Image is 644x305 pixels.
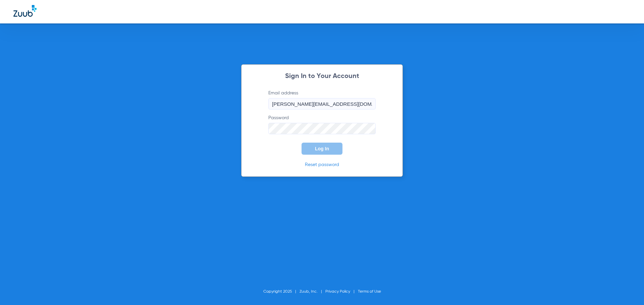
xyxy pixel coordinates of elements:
img: Zuub Logo [13,5,37,17]
li: Zuub, Inc. [300,288,325,295]
input: Password [268,123,376,134]
label: Password [268,115,376,134]
li: Copyright 2025 [263,288,300,295]
span: Log In [315,146,329,151]
h2: Sign In to Your Account [258,73,386,80]
label: Email address [268,90,376,109]
a: Privacy Policy [325,290,350,294]
input: Email address [268,98,376,109]
a: Terms of Use [358,290,381,294]
button: Log In [302,143,342,155]
a: Reset password [305,162,339,167]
